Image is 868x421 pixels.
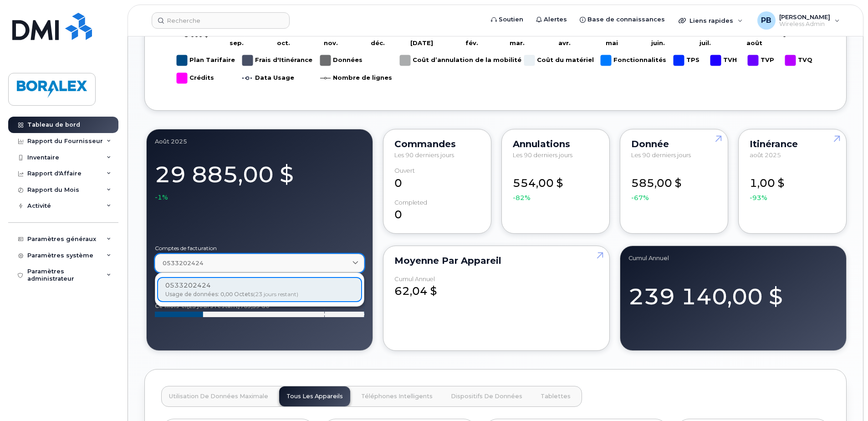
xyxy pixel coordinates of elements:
g: Coût du matériel [524,51,594,69]
div: 29 885,00 $ [155,156,364,202]
button: Dispositifs de Données [444,386,530,406]
button: Utilisation de Données Maximale [162,386,276,406]
span: Dispositifs de Données [451,393,522,400]
button: Téléphones Intelligents [354,386,440,406]
tspan: nov. [324,39,338,46]
a: Base de connaissances [573,10,671,29]
span: -93% [750,193,767,202]
span: Les 90 derniers jours [631,151,691,159]
span: Les 90 derniers jours [513,151,572,159]
tspan: juin. [651,39,665,46]
div: Donnée [631,140,717,148]
div: 62,04 $ [394,276,598,299]
tspan: déc. [371,39,385,46]
g: TVQ [785,51,814,69]
g: Fonctionnalités [601,51,666,69]
div: Itinérance [750,140,835,148]
button: Tablettes [533,386,578,406]
tspan: juil. [699,39,711,46]
g: TVP [748,51,776,69]
span: août 2025 [750,151,781,159]
tspan: Ce mois-ci [155,303,187,309]
div: Annulations [513,140,598,148]
a: 0533202424 [155,254,364,272]
span: Soutien [499,15,523,24]
g: Légende [177,51,814,87]
tspan: 0 [782,31,786,38]
span: Téléphones Intelligents [361,393,433,400]
div: Ouvert [394,167,415,174]
span: Utilisation de Données Maximale [169,393,268,400]
div: 239 140,00 $ [628,273,838,313]
g: Frais d'Itinérance [242,51,312,69]
div: Moyenne par Appareil [394,257,598,264]
span: -82% [513,193,531,202]
div: 1,00 $ [750,167,835,202]
a: Soutien [485,10,530,29]
g: TVH [710,51,739,69]
div: Liens rapides [672,11,749,30]
tspan: mar. [510,39,525,46]
tspan: sep. [230,39,244,46]
div: Patrick Boyer [751,11,846,30]
g: Nombre de lignes [320,69,392,87]
div: août 2025 [155,138,364,145]
div: 585,00 $ [631,167,717,202]
tspan: avr. [558,39,571,46]
span: Tablettes [541,393,571,400]
g: Plan Tarifaire [177,51,235,69]
span: -67% [631,193,649,202]
label: Comptes de facturation [155,246,364,251]
div: completed [394,199,427,206]
span: Wireless Admin [779,21,830,28]
div: Cumul Annuel [628,254,838,262]
div: Commandes [394,140,480,148]
span: Liens rapides [689,17,733,24]
tspan: août [746,39,762,46]
g: Données [320,51,363,69]
tspan: mai [606,39,618,46]
g: Crédits [177,69,214,87]
tspan: oct. [277,39,290,46]
span: Les 90 derniers jours [394,151,454,159]
g: Data Usage [242,69,294,87]
div: Cumul Annuel [394,276,435,282]
div: 554,00 $ [513,167,598,202]
input: Recherche [152,12,290,29]
div: 0 [394,167,480,191]
tspan: -5 000 $ [182,31,209,38]
span: Alertes [544,15,567,24]
g: TPS [674,51,701,69]
span: -1% [155,193,168,202]
g: Coût d’annulation de la mobilité [400,51,521,69]
g: 0 $ [182,31,209,38]
a: Alertes [530,10,573,29]
span: [PERSON_NAME] [779,13,830,21]
span: PB [761,15,771,26]
span: 0533202424 [163,259,204,267]
div: 0 [394,199,480,223]
span: Base de connaissances [587,15,665,24]
tspan: fév. [465,39,478,46]
tspan: [DATE] [410,39,433,46]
